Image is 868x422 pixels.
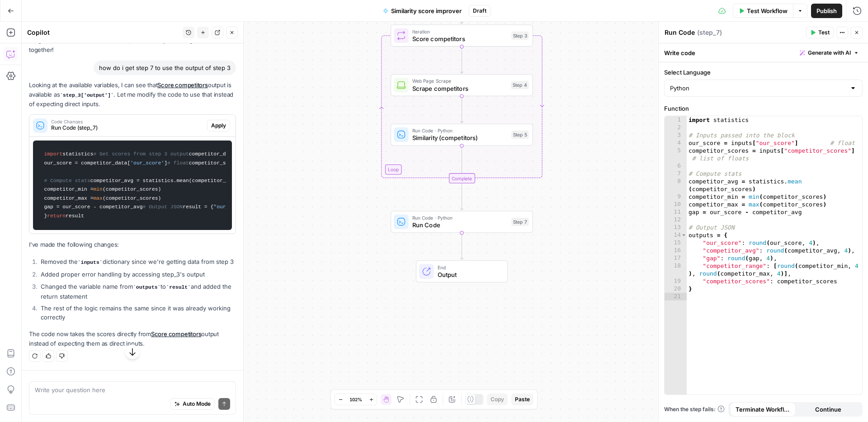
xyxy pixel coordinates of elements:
span: Toggle code folding, rows 14 through 20 [681,231,686,239]
span: Similarity score improver [391,6,462,15]
div: EndOutput [391,260,533,282]
span: Test [818,28,830,37]
span: import [44,151,62,157]
div: Complete [391,173,533,183]
div: 7 [665,170,687,178]
span: Terminate Workflow [736,405,790,414]
div: 2 [665,124,687,131]
button: Auto Mode [170,398,215,410]
a: When the step fails: [664,405,725,413]
span: End [438,263,500,271]
span: Copy [491,395,504,403]
span: ( step_7 ) [697,28,722,37]
g: Edge from step_4 to step_5 [460,96,463,123]
li: Added proper error handling by accessing step_3's output [38,270,236,279]
button: Copy [487,394,508,405]
span: Output [438,270,500,279]
p: I might make mistakes now and then, but I’m always learning — let’s tackle it together! [29,36,236,55]
button: Test Workflow [733,4,793,18]
div: 11 [665,208,687,216]
div: 12 [665,216,687,224]
span: Run Code · Python [412,127,508,134]
span: Test Workflow [747,6,788,15]
div: Run Code · PythonSimilarity (competitors)Step 5 [391,124,533,146]
div: 14 [665,231,687,239]
li: The rest of the logic remains the same since it was already working correctly [38,304,236,322]
div: 9 [665,193,687,201]
div: 20 [665,285,687,293]
div: 5 [665,147,687,162]
g: Edge from step_3-iteration-end to step_7 [460,183,463,210]
div: Step 7 [511,218,529,226]
div: 18 [665,262,687,277]
span: Auto Mode [183,400,211,408]
button: Generate with AI [796,47,863,59]
span: Web Page Scrape [412,77,507,84]
div: Run Code · PythonRun CodeStep 7 [391,211,533,233]
li: Removed the dictionary since we're getting data from step 3 [38,257,236,267]
div: 10 [665,201,687,208]
g: Edge from step_3 to step_4 [460,47,463,73]
div: 17 [665,254,687,262]
input: Python [670,84,846,93]
span: Run Code · Python [412,214,508,221]
button: Paste [511,394,533,405]
code: statistics competitor_data = step_3[ ] our_score = competitor_data[ ] competitor_scores = competi... [39,145,226,226]
div: Write code [659,43,868,62]
div: 3 [665,131,687,139]
code: step_3['output'] [60,93,113,98]
code: inputs [78,260,103,265]
span: Publish [816,6,837,15]
div: 8 [665,178,687,193]
span: # Output JSON [143,204,183,210]
span: Score competitors [412,34,508,43]
button: Similarity score improver [377,4,467,18]
a: Score competitors [151,330,201,338]
div: LoopIterationScore competitorsStep 3 [391,24,533,47]
div: Step 3 [511,32,529,40]
span: Run Code (step_7) [51,124,203,132]
span: # Compute stats [44,178,90,183]
span: Code Changes [51,119,203,124]
div: 19 [665,277,687,285]
button: Continue [796,402,861,417]
span: max [93,196,102,201]
p: Looking at the available variables, I can see that output is available as . Let me modify the cod... [29,80,236,109]
button: Test [806,27,834,38]
span: Scrape competitors [412,84,507,93]
span: 'our_score' [130,160,164,166]
div: how do i get step 7 to use the output of step 3 [94,61,236,75]
span: Iteration [412,28,508,35]
span: Generate with AI [808,49,851,57]
a: Score competitors [157,81,208,89]
code: result [166,285,191,290]
div: 21 [665,293,687,300]
div: 16 [665,247,687,254]
span: Similarity (competitors) [412,133,508,142]
li: Changed the variable name from to and added the return statement [38,282,236,301]
button: Apply [207,120,230,131]
span: min [93,187,102,192]
span: "our_score" [213,204,247,210]
code: outputs [133,285,160,290]
label: Select Language [664,68,863,77]
div: Copilot [27,28,180,37]
button: Publish [811,4,842,18]
span: # float [167,160,189,166]
p: The code now takes the scores directly from output instead of expecting them as direct inputs. [29,329,236,348]
p: I've made the following changes: [29,240,236,249]
span: Paste [515,395,530,403]
textarea: Run Code [665,28,695,37]
div: Web Page ScrapeScrape competitorsStep 4 [391,74,533,96]
div: 13 [665,224,687,231]
div: Step 5 [511,131,529,139]
g: Edge from step_7 to end [460,233,463,259]
div: 4 [665,139,687,147]
span: Apply [211,122,226,130]
span: return [47,213,66,219]
div: Step 4 [511,81,529,89]
span: Draft [473,7,486,15]
span: 102% [349,396,362,403]
div: 15 [665,239,687,247]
